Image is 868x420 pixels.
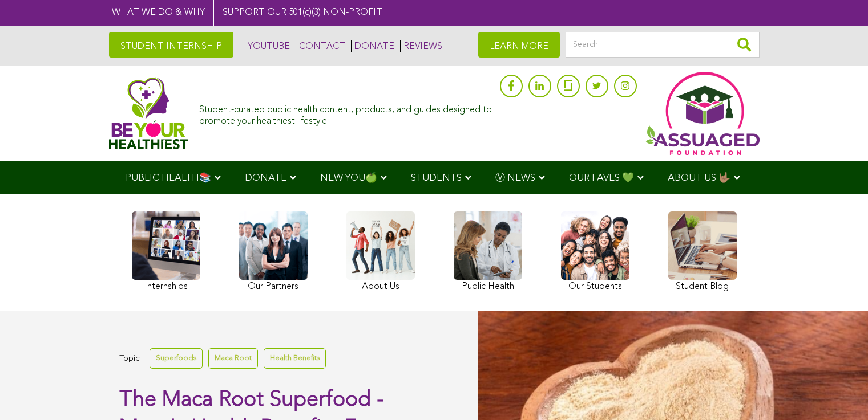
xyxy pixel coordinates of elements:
span: DONATE [245,173,286,183]
a: STUDENT INTERNSHIP [109,32,233,58]
span: PUBLIC HEALTH📚 [126,173,211,183]
span: ABOUT US 🤟🏽 [668,173,730,183]
span: Ⓥ NEWS [495,173,535,183]
img: Assuaged [109,77,188,149]
span: NEW YOU🍏 [320,173,377,183]
a: REVIEWS [400,40,442,52]
img: Assuaged App [645,72,760,155]
span: Topic: [119,351,141,366]
a: YOUTUBE [245,40,290,52]
div: Student-curated public health content, products, and guides designed to promote your healthiest l... [199,99,494,127]
div: Navigation Menu [109,161,760,194]
img: glassdoor [564,80,572,91]
iframe: Chat Widget [811,365,868,420]
a: Maca Root [208,348,258,368]
span: STUDENTS [411,173,462,183]
a: DONATE [351,40,394,52]
a: Health Benefits [264,348,326,368]
a: Superfoods [150,348,203,368]
a: CONTACT [296,40,345,52]
span: OUR FAVES 💚 [569,173,634,183]
a: LEARN MORE [478,32,560,58]
input: Search [566,32,760,58]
